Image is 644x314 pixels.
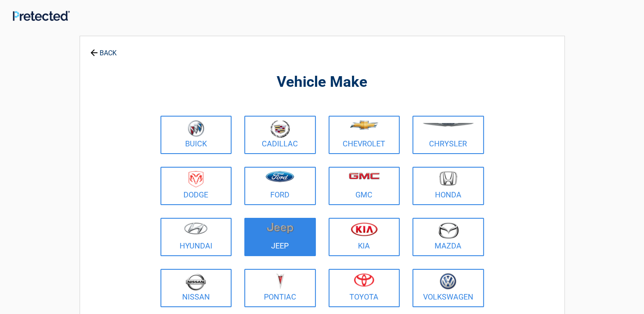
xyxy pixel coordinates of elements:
a: Pontiac [244,269,316,307]
img: dodge [189,171,203,188]
img: ford [266,171,294,182]
img: hyundai [184,222,208,234]
a: Honda [412,167,484,205]
img: chrysler [422,123,474,127]
a: Buick [160,116,232,154]
a: Cadillac [244,116,316,154]
a: Chevrolet [329,116,400,154]
img: buick [188,120,204,137]
img: volkswagen [440,273,456,290]
img: toyota [354,273,374,287]
a: Hyundai [160,218,232,256]
img: Main Logo [13,11,70,21]
a: Ford [244,167,316,205]
img: mazda [438,222,459,239]
a: BACK [89,42,118,57]
a: Mazda [412,218,484,256]
img: kia [351,222,378,236]
img: honda [439,171,457,186]
a: Kia [329,218,400,256]
a: Dodge [160,167,232,205]
img: cadillac [270,120,290,138]
img: pontiac [276,273,284,289]
img: chevrolet [350,120,378,130]
a: Jeep [244,218,316,256]
a: Volkswagen [412,269,484,307]
a: Chrysler [412,116,484,154]
a: Nissan [160,269,232,307]
a: GMC [329,167,400,205]
img: gmc [349,172,380,180]
a: Toyota [329,269,400,307]
h2: Vehicle Make [158,72,486,92]
img: jeep [266,222,294,234]
img: nissan [186,273,206,291]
